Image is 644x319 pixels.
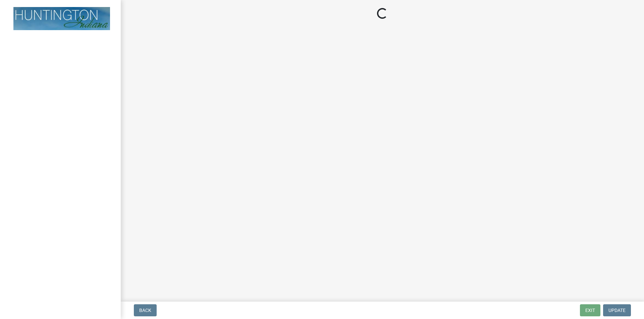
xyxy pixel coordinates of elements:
span: Back [139,308,151,313]
button: Exit [580,304,600,316]
img: Huntington County, Indiana [13,7,110,30]
span: Update [608,308,626,313]
button: Update [603,304,631,316]
button: Back [134,304,157,316]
